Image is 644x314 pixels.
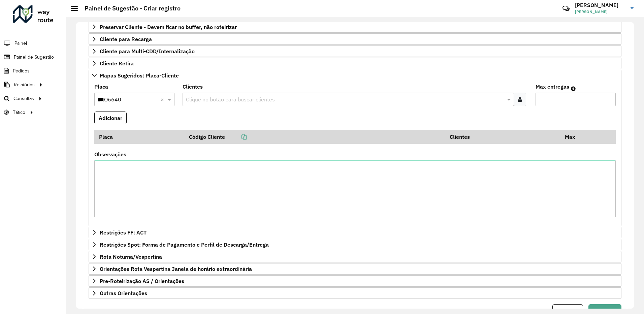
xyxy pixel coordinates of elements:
[94,130,184,144] th: Placa
[593,307,617,314] span: Visualizar
[100,266,252,272] span: Orientações Rota Vespertina Janela de horário extraordinária
[100,24,237,30] span: Preservar Cliente - Devem ficar no buffer, não roteirizar
[94,150,126,158] label: Observações
[89,227,621,238] a: Restrições FF: ACT
[100,290,147,296] span: Outras Orientações
[13,109,25,116] span: Tático
[559,1,573,16] a: Contato Rápido
[14,54,54,61] span: Painel de Sugestão
[100,49,195,54] span: Cliente para Multi-CDD/Internalização
[575,2,625,8] h3: [PERSON_NAME]
[575,9,625,15] span: [PERSON_NAME]
[14,81,35,88] span: Relatórios
[94,83,108,91] label: Placa
[14,40,27,47] span: Painel
[184,130,445,144] th: Código Cliente
[89,251,621,262] a: Rota Noturna/Vespertina
[160,95,166,103] span: Clear all
[89,33,621,45] a: Cliente para Recarga
[571,86,576,91] em: Máximo de clientes que serão colocados na mesma rota com os clientes informados
[445,130,560,144] th: Clientes
[100,278,184,284] span: Pre-Roteirização AS / Orientações
[100,230,147,235] span: Restrições FF: ACT
[89,263,621,275] a: Orientações Rota Vespertina Janela de horário extraordinária
[13,95,34,102] span: Consultas
[183,83,203,91] label: Clientes
[89,275,621,287] a: Pre-Roteirização AS / Orientações
[89,21,621,33] a: Preservar Cliente - Devem ficar no buffer, não roteirizar
[89,81,621,226] div: Mapas Sugeridos: Placa-Cliente
[89,58,621,69] a: Cliente Retira
[100,36,152,42] span: Cliente para Recarga
[100,61,134,66] span: Cliente Retira
[78,5,181,12] h2: Painel de Sugestão - Criar registro
[89,239,621,250] a: Restrições Spot: Forma de Pagamento e Perfil de Descarga/Entrega
[536,83,569,91] label: Max entregas
[13,67,30,74] span: Pedidos
[225,133,247,140] a: Copiar
[557,307,579,314] span: Cancelar
[94,112,127,124] button: Adicionar
[560,130,587,144] th: Max
[100,242,269,247] span: Restrições Spot: Forma de Pagamento e Perfil de Descarga/Entrega
[100,254,162,259] span: Rota Noturna/Vespertina
[89,70,621,81] a: Mapas Sugeridos: Placa-Cliente
[89,45,621,57] a: Cliente para Multi-CDD/Internalização
[89,287,621,299] a: Outras Orientações
[100,73,179,78] span: Mapas Sugeridos: Placa-Cliente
